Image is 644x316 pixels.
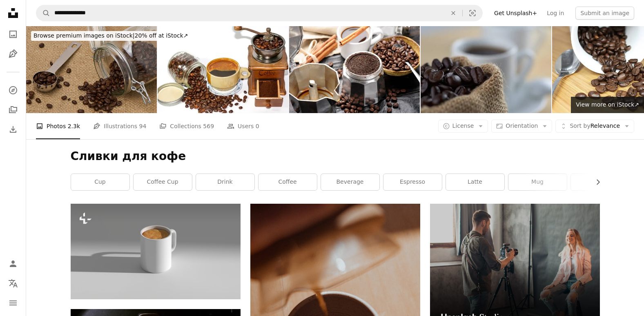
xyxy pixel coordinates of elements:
span: 569 [203,122,214,131]
div: 20% off at iStock ↗ [31,31,191,41]
span: Sort by [570,122,590,129]
a: View more on iStock↗ [571,97,644,113]
a: pottery [571,174,629,190]
button: Menu [5,295,21,311]
a: Download History [5,121,21,138]
a: Collections 569 [159,113,214,139]
button: Clear [444,5,462,21]
a: espresso [383,174,442,190]
span: Orientation [506,122,538,129]
button: Visual search [463,5,482,21]
a: cup [71,174,129,190]
img: Espresso coffee and coffee grinder vintage style. [158,26,288,113]
span: Browse premium images on iStock | [33,32,134,39]
img: black coffee beans in burlap bag [421,26,551,113]
a: Browse premium images on iStock|20% off at iStock↗ [26,26,196,46]
span: License [452,122,474,129]
a: coffee [258,174,317,190]
img: Coffee Beans and Measuring Spoon [26,26,157,113]
button: Submit an image [575,7,634,20]
span: 0 [256,122,259,131]
button: Language [5,275,21,292]
form: Find visuals sitewide [36,5,483,21]
button: Search Unsplash [36,5,50,21]
a: A cup of coffee sitting on top of a table [71,248,241,255]
a: mug [508,174,567,190]
button: License [438,120,488,133]
a: drink [196,174,254,190]
a: Illustrations 94 [93,113,146,139]
button: Sort byRelevance [555,120,634,133]
a: Log in [542,7,569,20]
span: View more on iStock ↗ [576,101,639,108]
a: Log in / Sign up [5,256,21,272]
a: Illustrations [5,46,21,62]
span: Relevance [570,122,620,130]
a: Collections [5,102,21,118]
button: Orientation [491,120,552,133]
a: coffee cup [134,174,192,190]
a: Users 0 [227,113,259,139]
a: latte [446,174,504,190]
a: beverage [321,174,379,190]
h1: Сливки для кофе [71,149,600,164]
button: scroll list to the right [591,174,600,190]
a: Get Unsplash+ [489,7,542,20]
span: 94 [139,122,147,131]
a: Photos [5,26,21,42]
a: Explore [5,82,21,98]
img: closeup coffee ground [289,26,420,113]
img: A cup of coffee sitting on top of a table [71,204,241,299]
